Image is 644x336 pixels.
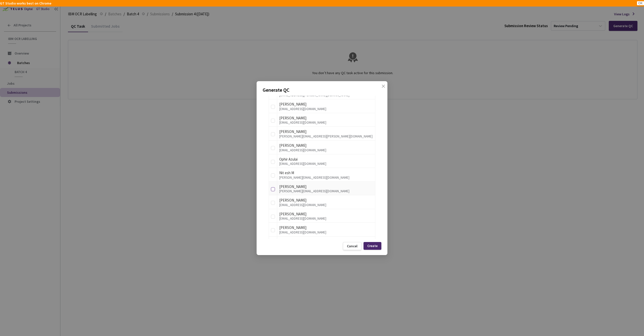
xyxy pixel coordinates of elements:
div: [EMAIL_ADDRESS][DOMAIN_NAME] [279,203,373,207]
div: [PERSON_NAME][EMAIL_ADDRESS][DOMAIN_NAME] [279,176,373,179]
div: Ophir Azulai [279,156,373,162]
div: [PERSON_NAME][EMAIL_ADDRESS][PERSON_NAME][DOMAIN_NAME] [279,135,373,138]
div: [EMAIL_ADDRESS][DOMAIN_NAME] [279,149,373,152]
div: [EMAIL_ADDRESS][DOMAIN_NAME] [279,217,373,220]
p: Generate QC [263,86,381,94]
div: [PERSON_NAME] [279,115,373,121]
div: [PERSON_NAME] [279,101,373,107]
div: [EMAIL_ADDRESS][PERSON_NAME][DOMAIN_NAME] [279,93,373,97]
div: [EMAIL_ADDRESS][DOMAIN_NAME] [279,121,373,124]
div: [EMAIL_ADDRESS][DOMAIN_NAME] [279,231,373,234]
div: [PERSON_NAME] [279,142,373,149]
div: [PERSON_NAME] [279,211,373,217]
div: [EMAIL_ADDRESS][DOMAIN_NAME] [279,162,373,166]
button: OK [637,1,644,5]
button: Close [376,84,384,92]
div: [PERSON_NAME] [279,129,373,135]
div: [PERSON_NAME] [279,184,373,190]
div: Cancel [347,244,357,248]
div: [EMAIL_ADDRESS][DOMAIN_NAME] [279,107,373,111]
div: [PERSON_NAME] [279,238,373,245]
div: [PERSON_NAME] [279,225,373,231]
div: Create [367,244,378,248]
div: Nit esh M [279,170,373,176]
span: close [381,84,385,98]
div: [PERSON_NAME] [279,197,373,203]
div: [PERSON_NAME][EMAIL_ADDRESS][DOMAIN_NAME] [279,189,373,193]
